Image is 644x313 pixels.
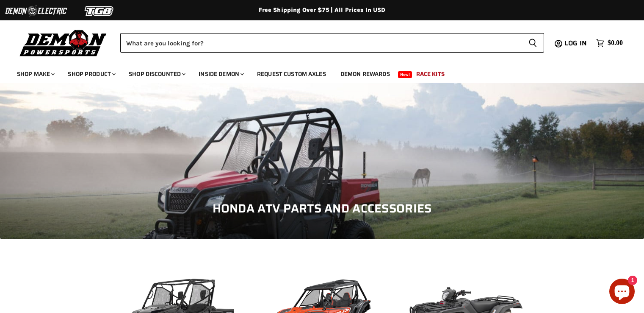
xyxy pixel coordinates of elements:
[13,201,631,216] h1: Honda ATV Parts and Accessories
[122,65,191,83] a: Shop Discounted
[120,33,544,53] form: Product
[561,39,592,47] a: Log in
[251,65,332,83] a: Request Custom Axles
[592,37,627,49] a: $0.00
[410,65,451,83] a: Race Kits
[120,33,522,53] input: Search
[68,3,131,19] img: TGB Logo 2
[61,65,121,83] a: Shop Product
[11,62,621,83] ul: Main menu
[4,3,68,19] img: Demon Electric Logo 2
[608,39,623,47] span: $0.00
[11,65,60,83] a: Shop Make
[607,279,637,306] inbox-online-store-chat: Shopify online store chat
[398,71,412,78] span: New!
[522,33,544,53] button: Search
[564,38,587,48] span: Log in
[17,28,110,58] img: Demon Powersports
[334,65,396,83] a: Demon Rewards
[192,65,249,83] a: Inside Demon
